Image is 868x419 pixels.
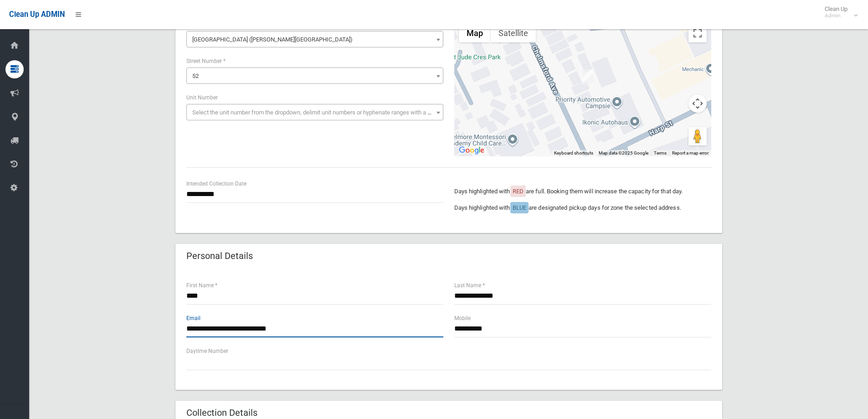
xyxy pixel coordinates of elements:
[186,31,443,47] span: Chelmsford Avenue (BELMORE 2192)
[820,5,857,19] span: Clean Up
[457,145,487,156] a: Open this area in Google Maps (opens a new window)
[175,247,264,265] header: Personal Details
[192,72,199,79] span: 52
[491,24,536,42] button: Show satellite imagery
[513,188,524,195] span: RED
[672,150,709,155] a: Report a map error
[654,150,667,155] a: Terms (opens in new tab)
[688,127,707,145] button: Drag Pegman onto the map to open Street View
[454,202,711,213] p: Days highlighted with are designated pickup days for zone the selected address.
[513,204,526,211] span: BLUE
[459,24,491,42] button: Show street map
[457,145,487,156] img: Google
[186,67,443,84] span: 52
[825,12,847,19] small: Admin
[688,94,707,113] button: Map camera controls
[582,69,593,85] div: 52 Chelmsford Avenue, BELMORE NSW 2192
[554,150,593,156] button: Keyboard shortcuts
[599,150,648,155] span: Map data ©2025 Google
[688,24,707,42] button: Toggle fullscreen view
[192,109,447,116] span: Select the unit number from the dropdown, delimit unit numbers or hyphenate ranges with a comma
[189,33,441,46] span: Chelmsford Avenue (BELMORE 2192)
[189,70,441,83] span: 52
[9,10,65,19] span: Clean Up ADMIN
[454,186,711,197] p: Days highlighted with are full. Booking them will increase the capacity for that day.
